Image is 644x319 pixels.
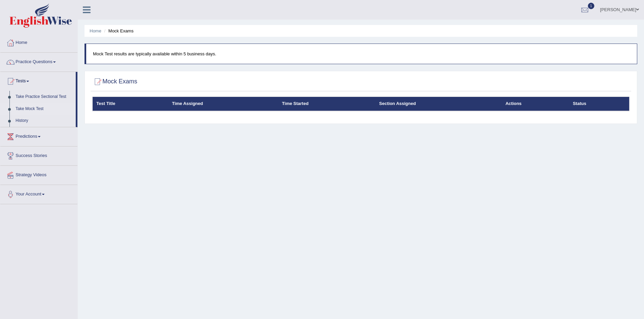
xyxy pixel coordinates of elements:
h2: Mock Exams [92,77,137,87]
a: Strategy Videos [0,166,77,183]
a: Take Practice Sectional Test [13,91,76,103]
li: Mock Exams [102,28,134,34]
a: Your Account [0,185,77,202]
a: Home [90,28,101,33]
a: Take Mock Test [13,103,76,115]
th: Section Assigned [376,97,502,111]
p: Mock Test results are typically available within 5 business days. [93,51,630,57]
a: Success Stories [0,147,77,163]
span: 1 [588,3,595,9]
a: History [13,115,76,127]
th: Status [569,97,629,111]
a: Predictions [0,127,77,144]
th: Test Title [93,97,168,111]
th: Time Assigned [168,97,278,111]
a: Practice Questions [0,53,77,70]
th: Actions [502,97,569,111]
th: Time Started [278,97,376,111]
a: Tests [0,72,76,89]
a: Home [0,33,77,50]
